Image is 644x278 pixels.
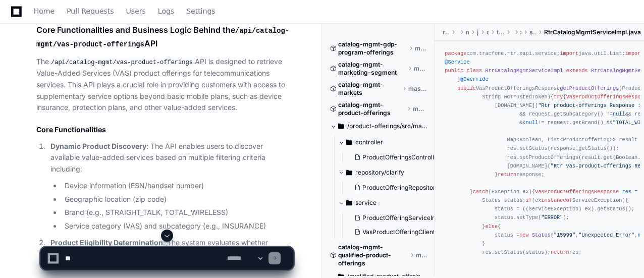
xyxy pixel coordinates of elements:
[566,68,588,74] span: extends
[634,189,637,195] span: =
[36,27,289,48] code: /api/catalog-mgmt/vas-product-offerings
[49,58,195,67] code: /api/catalog-mgmt/vas-product-offerings
[487,28,489,36] span: com
[330,118,427,134] button: /product-offerings/src/main/java/com/tracfone/product/offerings
[36,125,293,135] h2: Core Functionalities
[36,56,293,114] p: The API is designed to retrieve Value-Added Services (VAS) product offerings for telecommunicatio...
[36,24,293,51] h1: Core Functionalities and Business Logic Behind the API
[443,28,449,36] span: rtr-xapi
[62,207,293,218] li: Brand (e.g., STRAIGHT_TALK, TOTAL_WIRELESS)
[613,111,625,117] span: null
[355,169,404,177] span: repository/clarify
[541,197,572,203] span: instanceof
[466,28,468,36] span: main
[473,189,489,195] span: catch
[520,28,521,36] span: xapi
[338,164,435,181] button: repository/clarify
[346,197,352,209] svg: Directory
[466,68,482,74] span: class
[34,8,55,14] span: Home
[346,166,352,179] svg: Directory
[541,214,563,220] span: "ERROR"
[526,197,532,203] span: if
[350,181,437,195] button: ProductOfferingRepository.java
[158,8,174,14] span: Logs
[355,199,377,207] span: service
[457,85,476,91] span: public
[362,228,449,236] span: VasProductOfferingClient.java
[126,8,146,14] span: Users
[338,120,344,132] svg: Directory
[355,138,383,146] span: controller
[544,28,641,36] span: RtrCatalogMgmtServiceImpl.java
[625,50,644,57] span: import
[338,195,435,211] button: service
[445,50,466,57] span: package
[347,122,427,130] span: /product-offerings/src/main/java/com/tracfone/product/offerings
[415,44,427,52] span: master
[477,28,478,36] span: java
[413,105,427,113] span: master
[350,211,437,225] button: ProductOfferingServiceImpl.java
[622,189,631,195] span: res
[186,8,215,14] span: Settings
[338,101,405,117] span: catalog-mgmt-product-offerings
[554,94,563,100] span: try
[62,220,293,232] li: Service category (VAS) and subcategory (e.g., INSURANCE)
[485,68,563,74] span: RtrCatalogMgmtServiceImpl
[50,141,293,175] p: : The API enables users to discover available value-added services based on multiple filtering cr...
[485,224,498,230] span: else
[50,142,146,150] strong: Dynamic Product Discovery
[350,225,437,239] button: VasProductOfferingClient.java
[62,194,293,205] li: Geographic location (zip code)
[362,153,453,161] span: ProductOfferingsController.java
[460,76,488,82] span: @Override
[67,8,114,14] span: Pull Requests
[338,61,406,77] span: catalog-mgmt-marketing-segment
[497,28,505,36] span: tracfone
[346,136,352,148] svg: Directory
[414,65,427,73] span: master
[526,120,539,126] span: null
[445,68,463,74] span: public
[338,40,407,57] span: catalog-mgmt-gdp-program-offerings
[338,81,400,97] span: catalog-mgmt-markets
[350,150,437,164] button: ProductOfferingsController.java
[535,189,619,195] span: VasProductOfferingsResponse
[560,50,578,57] span: import
[62,180,293,192] li: Device information (ESN/handset number)
[498,172,516,178] span: return
[338,134,435,150] button: controller
[445,59,469,65] span: @Service
[408,85,427,93] span: master
[560,85,619,91] span: getProductOfferings
[362,214,456,222] span: ProductOfferingServiceImpl.java
[362,184,452,192] span: ProductOfferingRepository.java
[529,28,536,36] span: service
